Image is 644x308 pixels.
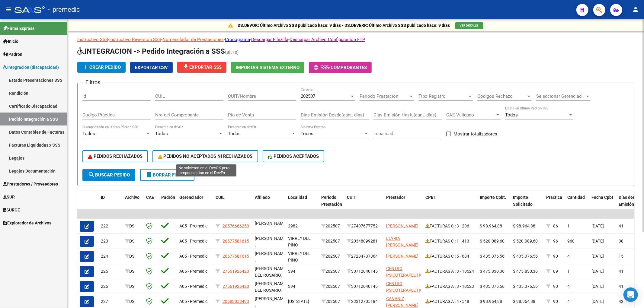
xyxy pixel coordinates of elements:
span: Seleccionar Gerenciador [536,94,585,99]
datatable-header-cell: Afiliado [252,191,286,218]
span: Prestadores / Proveedores [3,181,58,187]
div: FACTURAS C : 5 - 684 [425,253,475,260]
datatable-header-cell: Cantidad [565,191,589,218]
datatable-header-cell: Padrón [159,191,177,218]
span: 20588058493 [223,299,249,304]
div: 222 [101,223,120,230]
span: 394 [288,284,295,289]
div: FACTURAS A : 3 - 10523 [425,283,475,290]
div: 223 [101,238,120,245]
span: 2982 [288,224,298,228]
span: Exportar SSS [182,65,222,70]
span: 90 [553,254,558,259]
span: CUIL [216,195,225,200]
div: FACTURAS C : 1 - 413 [425,238,475,245]
span: [PERSON_NAME] [386,224,418,228]
span: INTEGRACION -> Pedido Integración a SSS [77,47,225,56]
span: $ 475.830,36 [480,269,505,274]
div: DS [125,223,141,230]
span: VIRREY DEL PINO [288,236,311,248]
span: Padrón [161,195,175,200]
span: $ 435.376,56 [480,254,505,259]
datatable-header-cell: Importe Solicitado [511,191,544,218]
span: 89 [553,269,558,274]
span: PEDIDOS RECHAZADOS [88,154,143,159]
datatable-header-cell: Importe Cpbt. [477,191,511,218]
span: Borrar Filtros [146,172,189,178]
span: VER DETALLE [460,24,479,27]
a: Cronograma [225,37,250,42]
span: Todos [228,131,241,136]
span: SUR [3,194,15,200]
span: ID [101,195,105,200]
datatable-header-cell: Localidad [286,191,319,218]
span: Codigos Rechazo [477,94,526,99]
button: Borrar Filtros [140,169,194,181]
div: DS [125,298,141,305]
div: 202507 [321,283,342,290]
span: 38 [619,239,623,243]
span: Período Prestación [321,195,342,207]
div: 202507 [321,253,342,260]
div: FACTURAS A : 3 - 10524 [425,268,475,275]
span: [DATE] [591,284,604,289]
span: Padrón [3,51,22,58]
span: Todos [301,131,313,136]
span: 41 [619,284,623,289]
div: 202507 [321,238,342,245]
mat-icon: menu [5,6,12,13]
span: A05 - Premedic [179,269,207,274]
span: $ 98.964,88 [480,299,502,304]
span: Importar Sistema Externo [236,65,300,70]
span: 15 [619,254,623,259]
button: PEDIDOS ACEPTADOS [263,150,325,162]
span: $ 520.089,60 [480,239,505,243]
button: Importar Sistema Externo [231,62,304,73]
span: 1 [567,224,570,228]
span: 90 [553,299,558,304]
div: 202507 [321,268,342,275]
span: Mostrar totalizadores [453,130,497,138]
span: PEDIDOS ACEPTADOS [268,154,319,159]
span: 96 [553,239,558,243]
span: A05 - Premedic [179,254,207,259]
button: VER DETALLE [455,22,483,29]
span: SURGE [3,207,20,213]
span: CANANIZ [PERSON_NAME] [386,296,418,308]
div: 27284737364 [347,253,381,260]
datatable-header-cell: Fecha Cpbt [589,191,616,218]
span: 20577581615 [223,239,249,243]
div: 30712040145 [347,283,381,290]
a: Instructivo SSS [77,37,108,42]
datatable-header-cell: Practica [544,191,565,218]
div: 225 [101,268,120,275]
button: PEDIDOS RECHAZADOS [82,150,148,162]
span: $ 520.089,60 [513,239,538,243]
a: Descargar Filezilla [251,37,288,42]
span: A05 - Premedic [179,299,207,304]
span: [PERSON_NAME] DEL ROSARIO, - [255,281,287,300]
span: - [314,65,331,70]
span: [DATE] [591,254,604,259]
div: DS [125,283,141,290]
span: A05 - Premedic [179,239,207,243]
span: Integración (discapacidad) [3,64,59,71]
span: $ 435.376,56 [480,284,505,289]
span: 20576666250 [223,224,249,228]
span: Exportar CSV [135,65,168,70]
span: $ 98.964,88 [513,224,535,228]
span: Crear Pedido [82,65,121,70]
datatable-header-cell: Días desde Emisión [616,191,643,218]
span: Localidad [288,195,307,200]
span: Archivo [125,195,139,200]
span: 394 [288,269,295,274]
span: Inicio [3,38,18,45]
span: A05 - Premedic [179,224,207,228]
span: Comprobantes [331,65,367,70]
span: 90 [553,284,558,289]
span: 4 [567,299,570,304]
span: Periodo Prestacion [360,94,409,99]
span: 1 [567,269,570,274]
mat-icon: add [82,63,89,71]
div: DS [125,238,141,245]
